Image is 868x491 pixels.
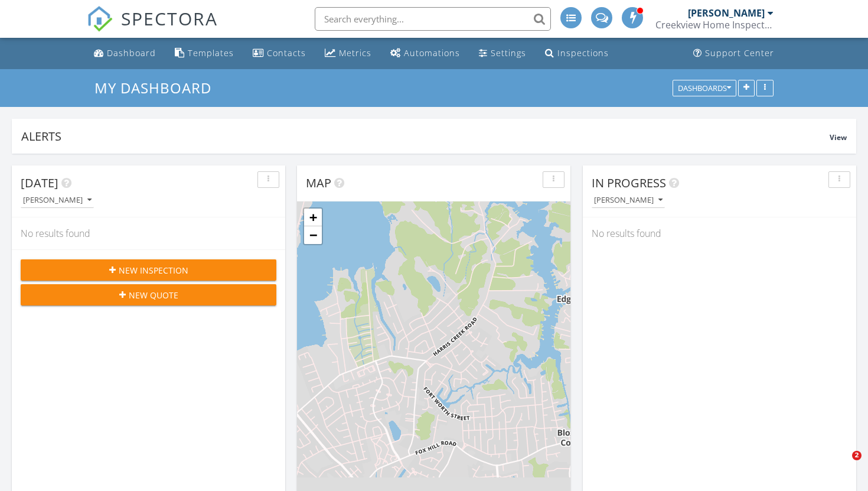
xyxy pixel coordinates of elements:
[12,217,285,249] div: No results found
[21,128,830,144] div: Alerts
[339,47,371,58] div: Metrics
[21,259,276,281] button: New Inspection
[828,451,856,479] iframe: Intercom live chat
[320,43,376,64] a: Metrics
[107,47,156,58] div: Dashboard
[121,6,218,31] span: SPECTORA
[89,43,161,64] a: Dashboard
[852,451,862,460] span: 2
[404,47,460,58] div: Automations
[592,193,665,209] button: [PERSON_NAME]
[557,47,609,58] div: Inspections
[315,7,551,31] input: Search everything...
[170,43,239,64] a: Templates
[688,43,779,64] a: Support Center
[23,196,92,204] div: [PERSON_NAME]
[386,43,465,64] a: Automations (Advanced)
[248,43,311,64] a: Contacts
[129,289,178,301] span: New Quote
[705,47,774,58] div: Support Center
[306,175,331,191] span: Map
[87,6,113,32] img: The Best Home Inspection Software - Spectora
[655,19,774,31] div: Creekview Home Inspections LLC
[678,84,731,92] div: Dashboards
[94,78,221,97] a: My Dashboard
[21,175,58,191] span: [DATE]
[673,80,736,96] button: Dashboards
[304,226,322,244] a: Zoom out
[188,47,234,58] div: Templates
[688,7,765,19] div: [PERSON_NAME]
[540,43,614,64] a: Inspections
[267,47,306,58] div: Contacts
[583,217,856,249] div: No results found
[474,43,531,64] a: Settings
[87,16,218,41] a: SPECTORA
[830,132,847,142] span: View
[21,193,94,209] button: [PERSON_NAME]
[592,175,666,191] span: In Progress
[304,209,322,226] a: Zoom in
[594,196,663,204] div: [PERSON_NAME]
[491,47,526,58] div: Settings
[21,284,276,305] button: New Quote
[119,264,188,277] span: New Inspection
